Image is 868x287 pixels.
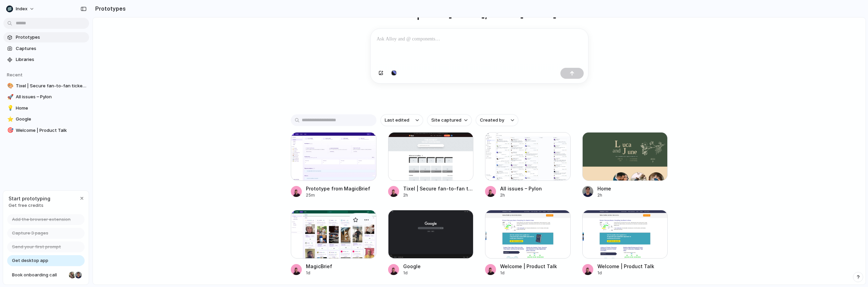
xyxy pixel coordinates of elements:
[3,54,89,65] a: Libraries
[597,263,654,270] div: Welcome | Product Talk
[16,83,86,89] span: Tixel | Secure fan-to-fan ticket resale to live events
[7,82,12,90] div: 🎨
[306,185,370,192] div: Prototype from MagicBrief
[500,192,542,198] div: 2h
[500,263,557,270] div: Welcome | Product Talk
[3,114,89,124] a: ⭐Google
[6,83,13,89] button: 🎨
[16,127,86,134] span: Welcome | Product Talk
[388,210,474,276] a: GoogleGoogle1d
[500,270,557,276] div: 1d
[388,132,474,198] a: Tixel | Secure fan-to-fan ticket resale to live eventsTixel | Secure fan-to-fan ticket resale to ...
[427,114,472,126] button: Site captured
[7,72,23,77] span: Recent
[6,127,13,134] button: 🎯
[16,116,86,123] span: Google
[7,115,12,123] div: ⭐
[597,192,611,198] div: 2h
[16,5,27,12] span: Index
[74,271,83,279] div: Christian Iacullo
[582,132,668,198] a: HomeHome2h
[306,263,332,270] div: MagicBrief
[16,93,86,100] span: All issues – Pylon
[476,114,518,126] button: Created by
[7,255,85,266] a: Get desktop app
[3,43,89,54] a: Captures
[291,210,376,276] a: MagicBriefMagicBrief1d
[12,216,71,223] span: Add the browser extension
[500,185,542,192] div: All issues – Pylon
[403,263,421,270] div: Google
[12,244,61,250] span: Send your first prompt
[485,132,571,198] a: All issues – PylonAll issues – Pylon2h
[485,210,571,276] a: Welcome | Product TalkWelcome | Product Talk1d
[306,270,332,276] div: 1d
[7,126,12,134] div: 🎯
[16,105,86,112] span: Home
[12,257,48,264] span: Get desktop app
[92,4,126,13] h2: Prototypes
[12,230,48,237] span: Capture 3 pages
[16,56,86,63] span: Libraries
[7,93,12,101] div: 🚀
[3,3,38,14] button: Index
[385,117,409,124] span: Last edited
[291,132,376,198] a: Prototype from MagicBriefPrototype from MagicBrief25m
[597,270,654,276] div: 1d
[403,270,421,276] div: 1d
[3,81,89,91] a: 🎨Tixel | Secure fan-to-fan ticket resale to live events
[3,92,89,102] a: 🚀All issues – Pylon
[3,103,89,113] a: 💡Home
[16,34,86,41] span: Prototypes
[68,271,76,279] div: Nicole Kubica
[6,116,13,123] button: ⭐
[431,117,461,124] span: Site captured
[403,185,474,192] div: Tixel | Secure fan-to-fan ticket resale to live events
[381,114,423,126] button: Last edited
[480,117,504,124] span: Created by
[6,105,13,112] button: 💡
[3,125,89,136] a: 🎯Welcome | Product Talk
[16,45,86,52] span: Captures
[597,185,611,192] div: Home
[582,210,668,276] a: Welcome | Product TalkWelcome | Product Talk1d
[12,272,66,278] span: Book onboarding call
[3,32,89,42] a: Prototypes
[9,195,50,202] span: Start prototyping
[306,192,370,198] div: 25m
[7,270,85,280] a: Book onboarding call
[403,192,474,198] div: 2h
[7,104,12,112] div: 💡
[6,93,13,100] button: 🚀
[9,202,50,209] span: Get free credits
